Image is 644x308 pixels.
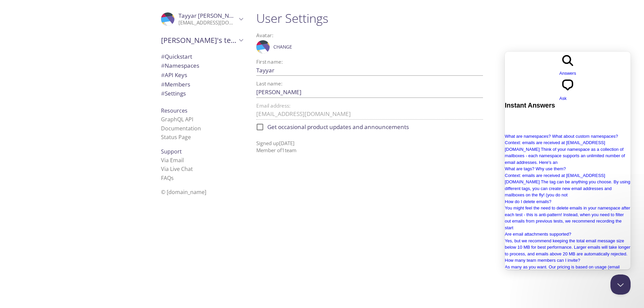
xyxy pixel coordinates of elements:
span: Get occasional product updates and announcements [267,123,409,131]
span: Support [161,148,182,155]
p: [EMAIL_ADDRESS][DOMAIN_NAME] [178,19,237,26]
span: # [161,53,165,60]
a: Status Page [161,133,191,141]
div: Tayyar sayer [156,8,248,30]
span: Settings [161,89,186,97]
iframe: Help Scout Beacon - Close [610,274,631,295]
span: API Keys [161,71,187,79]
span: Tayyar [PERSON_NAME] [178,12,243,19]
a: Via Live Chat [161,165,193,173]
div: Namespaces [156,61,248,70]
label: Last name: [256,81,282,86]
div: Tayyar's team [156,32,248,49]
span: s [171,174,174,182]
span: Resources [161,107,187,114]
div: Members [156,80,248,89]
span: Namespaces [161,62,199,69]
h1: User Settings [256,11,483,26]
a: GraphQL API [161,116,193,123]
span: # [161,62,165,69]
label: Email address: [256,103,290,108]
button: Change [272,42,294,52]
a: Via Email [161,157,184,164]
span: © [DOMAIN_NAME] [161,188,206,196]
span: # [161,80,165,88]
span: [PERSON_NAME]'s team [161,36,237,45]
span: Change [273,43,292,51]
a: Documentation [161,125,201,132]
div: Team Settings [156,89,248,98]
p: Signed up [DATE] Member of 1 team [256,134,483,154]
span: Quickstart [161,53,192,60]
iframe: Help Scout Beacon - Live Chat, Contact Form, and Knowledge Base [505,52,631,269]
div: Quickstart [156,52,248,61]
span: # [161,89,165,97]
div: API Keys [156,70,248,80]
label: First name: [256,59,283,64]
a: FAQ [161,174,174,182]
span: # [161,71,165,79]
span: Members [161,80,190,88]
label: Avatar: [256,33,456,38]
div: Contact us if you need to change your email [256,103,483,120]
